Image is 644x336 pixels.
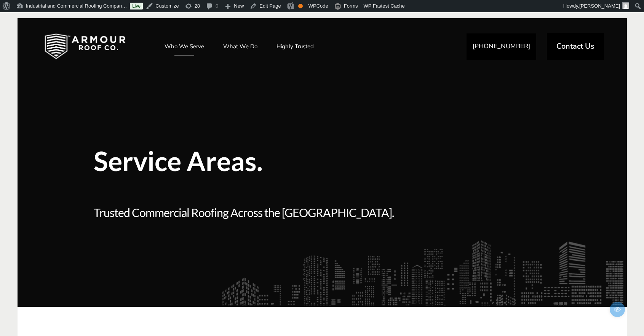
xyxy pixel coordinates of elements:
a: What We Do [216,37,265,56]
a: Highly Trusted [269,37,321,56]
img: Industrial and Commercial Roofing Company | Armour Roof Co. [32,27,137,65]
a: Live [130,3,143,10]
span: [PERSON_NAME] [579,3,620,9]
a: [PHONE_NUMBER] [467,33,536,60]
a: Contact Us [547,33,604,60]
span: Contact Us [556,43,594,50]
a: Who We Serve [157,37,212,56]
span: Edit/Preview [610,302,625,317]
div: OK [298,4,303,8]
